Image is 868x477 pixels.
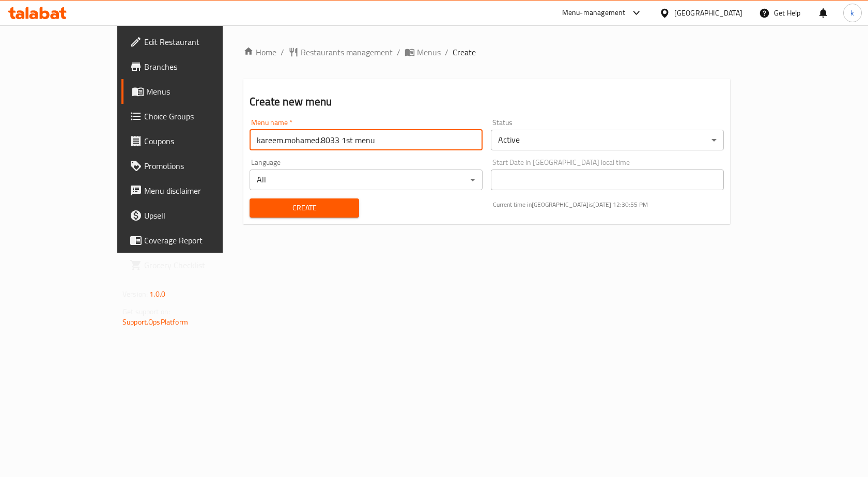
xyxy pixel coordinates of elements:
[250,198,359,218] button: Create
[453,46,476,58] span: Create
[121,228,262,253] a: Coverage Report
[250,130,483,150] input: Please enter Menu name
[121,129,262,153] a: Coupons
[122,287,148,301] span: Version:
[243,46,730,58] nav: breadcrumb
[397,46,400,58] li: /
[122,305,170,318] span: Get support on:
[144,36,254,48] span: Edit Restaurant
[405,46,441,58] a: Menus
[149,287,165,301] span: 1.0.0
[121,253,262,278] a: Grocery Checklist
[144,184,254,197] span: Menu disclaimer
[144,60,254,73] span: Branches
[144,234,254,247] span: Coverage Report
[121,29,262,54] a: Edit Restaurant
[121,203,262,228] a: Upsell
[562,7,626,19] div: Menu-management
[144,160,254,172] span: Promotions
[144,259,254,271] span: Grocery Checklist
[121,178,262,203] a: Menu disclaimer
[144,135,254,147] span: Coupons
[850,7,854,19] span: k
[281,46,284,58] li: /
[674,7,742,19] div: [GEOGRAPHIC_DATA]
[121,153,262,178] a: Promotions
[121,104,262,129] a: Choice Groups
[445,46,448,58] li: /
[417,46,441,58] span: Menus
[493,200,724,209] p: Current time in [GEOGRAPHIC_DATA] is [DATE] 12:30:55 PM
[122,315,188,329] a: Support.OpsPlatform
[250,94,724,110] h2: Create new menu
[288,46,393,58] a: Restaurants management
[121,79,262,104] a: Menus
[121,54,262,79] a: Branches
[301,46,393,58] span: Restaurants management
[258,202,350,214] span: Create
[250,170,483,190] div: All
[491,130,724,150] div: Active
[144,110,254,122] span: Choice Groups
[146,85,254,98] span: Menus
[144,209,254,222] span: Upsell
